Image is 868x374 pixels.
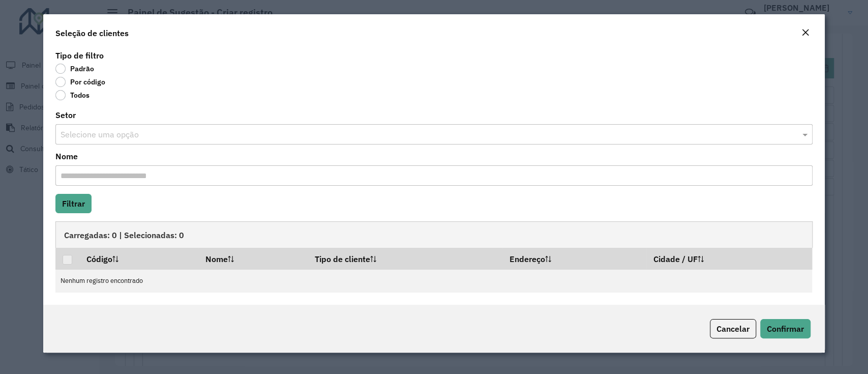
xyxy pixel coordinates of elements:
th: Endereço [502,248,646,269]
label: Nome [55,150,78,162]
label: Setor [55,109,76,121]
th: Tipo de cliente [308,248,502,269]
span: Confirmar [767,324,804,334]
label: Tipo de filtro [55,49,104,62]
label: Padrão [55,64,94,74]
label: Todos [55,90,89,100]
th: Cidade / UF [646,248,812,269]
button: Filtrar [55,194,92,213]
button: Cancelar [710,319,756,338]
h4: Seleção de clientes [55,27,129,39]
span: Cancelar [716,324,750,334]
div: Carregadas: 0 | Selecionadas: 0 [55,221,812,248]
th: Código [80,248,198,269]
button: Close [798,26,813,40]
button: Confirmar [760,319,811,338]
th: Nome [198,248,308,269]
label: Por código [55,77,105,87]
td: Nenhum registro encontrado [55,270,812,293]
em: Fechar [801,28,810,37]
